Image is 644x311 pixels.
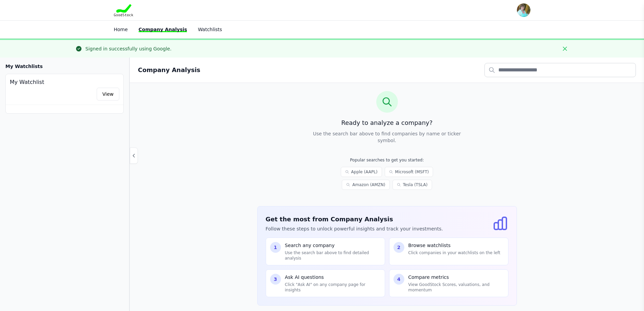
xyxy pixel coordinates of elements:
[311,130,463,144] p: Use the search bar above to find companies by name or ticker symbol.
[408,274,504,281] p: Compare metrics
[285,242,381,249] p: Search any company
[139,27,187,32] a: Company Analysis
[274,276,277,283] span: 3
[408,250,500,256] p: Click companies in your watchlists on the left
[341,167,382,177] a: Apple (AAPL)
[559,43,570,54] button: Close
[342,180,389,190] a: Amazon (AMZN)
[114,4,134,16] img: Goodstock Logo
[517,3,530,17] img: user photo
[317,157,457,163] p: Popular searches to get you started:
[408,242,500,249] p: Browse watchlists
[86,45,172,52] div: Signed in successfully using Google.
[114,27,128,32] a: Home
[10,78,119,86] h4: My Watchlist
[397,244,401,251] span: 2
[257,118,517,128] h3: Ready to analyze a company?
[266,215,443,224] h3: Get the most from Company Analysis
[5,63,43,70] h3: My Watchlists
[198,27,222,32] a: Watchlists
[266,225,443,232] p: Follow these steps to unlock powerful insights and track your investments.
[285,282,381,293] p: Click "Ask AI" on any company page for insights
[408,282,504,293] p: View GoodStock Scores, valuations, and momentum
[392,180,432,190] a: Tesla (TSLA)
[385,167,433,177] a: Microsoft (MSFT)
[97,88,119,101] a: View
[285,274,381,281] p: Ask AI questions
[138,65,200,75] h2: Company Analysis
[285,250,381,261] p: Use the search bar above to find detailed analysis
[274,244,277,251] span: 1
[397,276,401,283] span: 4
